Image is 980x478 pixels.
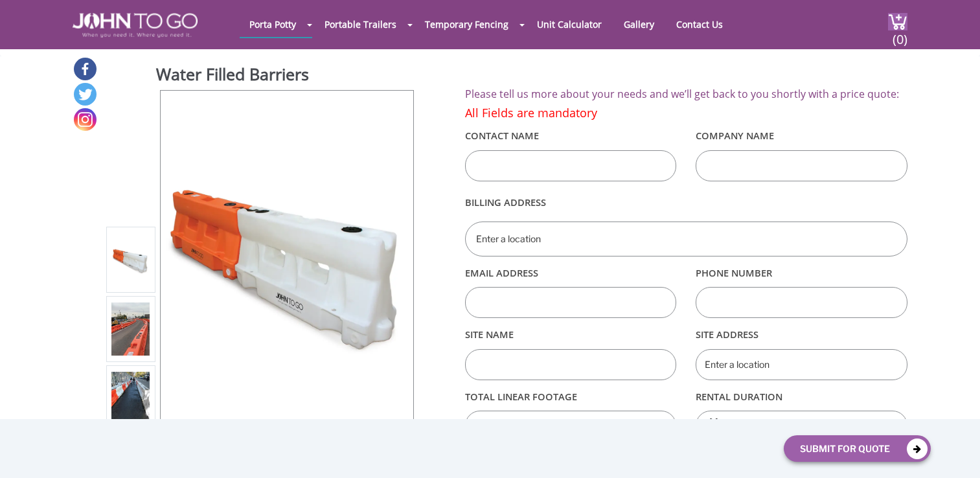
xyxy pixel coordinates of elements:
h1: Water Filled Barriers [156,63,415,89]
img: Product [161,151,413,369]
a: Contact Us [667,12,733,37]
img: Product [111,302,150,356]
label: Billing Address [465,187,907,218]
a: Facebook [74,58,97,80]
a: Unit Calculator [527,12,611,37]
label: rental duration [696,385,907,407]
a: Gallery [614,12,664,37]
a: Instagram [74,108,97,131]
h2: Please tell us more about your needs and we’ll get back to you shortly with a price quote: [465,89,907,100]
span: (0) [892,20,907,48]
img: cart a [888,13,907,30]
a: Portable Trailers [315,12,406,37]
label: Total linear footage [465,385,677,407]
h4: All Fields are mandatory [465,107,907,120]
label: Phone Number [696,262,907,284]
input: Enter a location [465,222,907,256]
img: Product [111,244,150,277]
label: Company Name [696,125,907,147]
label: Site Address [696,324,907,346]
a: Temporary Fencing [415,12,518,37]
button: Submit For Quote [784,435,931,462]
label: Contact Name [465,125,677,147]
input: Start date | End date [696,411,907,442]
label: Email Address [465,262,677,284]
label: Site Name [465,324,677,346]
img: Product [111,372,150,425]
a: Porta Potty [240,12,306,37]
a: Twitter [74,83,97,106]
input: Enter a location [696,349,907,380]
img: JOHN to go [73,13,198,38]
